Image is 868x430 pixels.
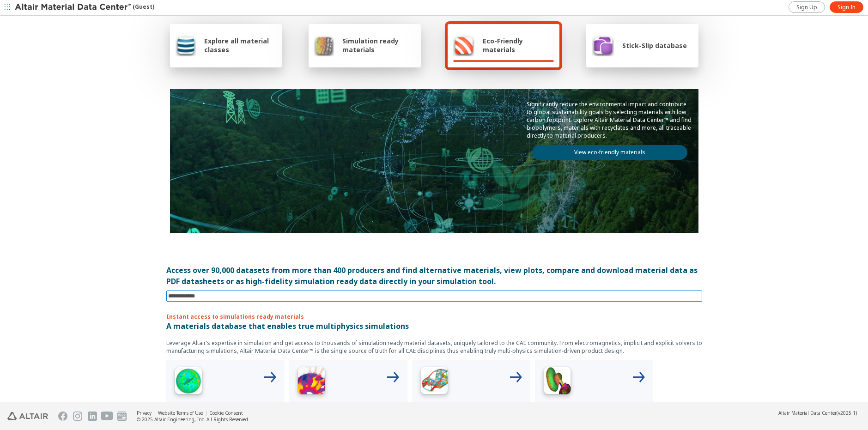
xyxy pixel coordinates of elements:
[166,265,702,287] div: Access over 90,000 datasets from more than 400 producers and find alternative materials, view plo...
[137,410,152,416] a: Privacy
[209,410,243,416] a: Cookie Consent
[838,4,856,11] span: Sign In
[483,36,554,54] span: Eco-Friendly materials
[15,3,154,12] div: (Guest)
[416,364,453,401] img: Structural Analyses Icon
[166,339,702,355] p: Leverage Altair’s expertise in simulation and get access to thousands of simulation ready materia...
[453,34,474,56] img: Eco-Friendly materials
[314,34,334,56] img: Simulation ready materials
[622,41,687,50] span: Stick-Slip database
[830,1,863,13] a: Sign In
[7,412,48,420] img: Altair Engineering
[204,36,276,54] span: Explore all material classes
[539,364,576,401] img: Crash Analyses Icon
[592,34,614,56] img: Stick-Slip database
[15,3,133,12] img: Altair Material Data Center
[166,313,702,321] p: Instant access to simulations ready materials
[789,1,825,13] a: Sign Up
[342,36,415,54] span: Simulation ready materials
[137,416,249,423] div: © 2025 Altair Engineering, Inc. All Rights Reserved.
[166,321,702,332] p: A materials database that enables true multiphysics simulations
[532,145,687,160] a: View eco-friendly materials
[293,364,330,401] img: Low Frequency Icon
[527,100,693,139] p: Significantly reduce the environmental impact and contribute to global sustainability goals by se...
[170,364,207,401] img: High Frequency Icon
[778,410,857,416] div: (v2025.1)
[176,34,196,56] img: Explore all material classes
[796,4,817,11] span: Sign Up
[158,410,203,416] a: Website Terms of Use
[778,410,837,416] span: Altair Material Data Center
